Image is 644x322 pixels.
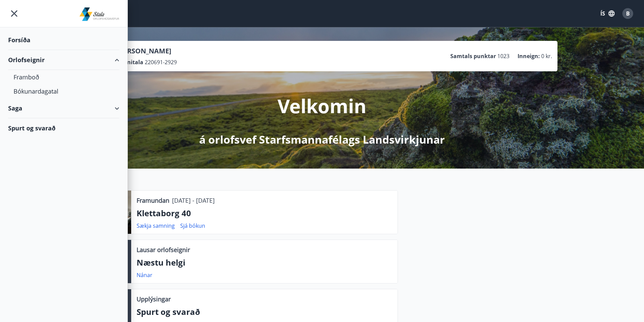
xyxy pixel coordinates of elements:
[14,70,114,84] div: Framboð
[199,132,445,147] p: á orlofsvef Starfsmannafélags Landsvirkjunar
[137,271,152,279] a: Nánar
[8,30,119,50] div: Forsíða
[278,93,366,119] p: Velkomin
[8,118,119,138] div: Spurt og svarað
[117,46,177,56] p: [PERSON_NAME]
[180,222,205,229] a: Sjá bókun
[597,7,618,20] button: ÍS
[145,58,177,66] span: 220691-2929
[450,52,496,60] p: Samtals punktar
[620,5,636,22] button: B
[172,196,215,205] p: [DATE] - [DATE]
[8,50,119,70] div: Orlofseignir
[137,306,392,318] p: Spurt og svarað
[626,10,630,17] span: B
[137,196,169,205] p: Framundan
[137,257,392,268] p: Næstu helgi
[137,207,392,219] p: Klettaborg 40
[518,52,540,60] p: Inneign :
[117,58,143,66] p: Kennitala
[497,52,509,60] span: 1023
[137,222,175,229] a: Sækja samning
[14,84,114,98] div: Bókunardagatal
[137,245,190,254] p: Lausar orlofseignir
[79,7,120,21] img: union_logo
[137,295,171,303] p: Upplýsingar
[8,7,20,20] button: menu
[541,52,552,60] span: 0 kr.
[8,98,119,118] div: Saga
